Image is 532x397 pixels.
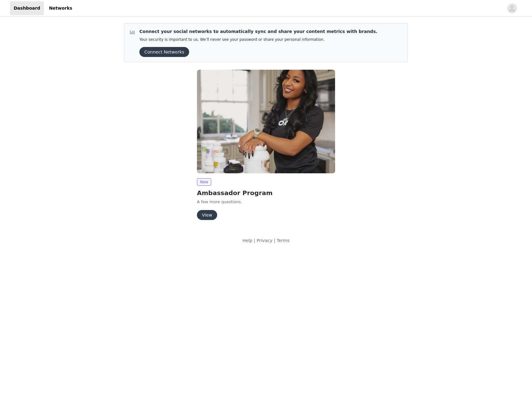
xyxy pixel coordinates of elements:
p: Your security is important to us. We’ll never see your password or share your personal information. [139,37,377,42]
a: View [197,213,217,217]
p: Connect your social networks to automatically sync and share your content metrics with brands. [139,28,377,35]
button: Connect Networks [139,47,189,57]
img: Thorne [197,70,335,173]
span: New [197,178,211,186]
span: | [274,238,275,243]
a: Help [242,238,252,243]
button: View [197,210,217,220]
h2: Ambassador Program [197,188,335,198]
span: | [254,238,255,243]
a: Dashboard [10,1,44,15]
a: Privacy [257,238,273,243]
p: A few more questions. [197,199,335,205]
a: Terms [277,238,289,243]
a: Networks [45,1,76,15]
div: avatar [509,3,515,13]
